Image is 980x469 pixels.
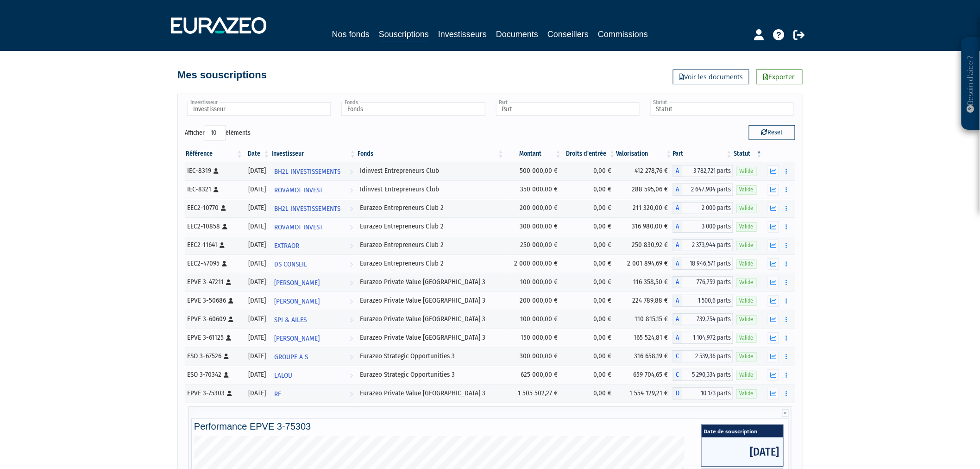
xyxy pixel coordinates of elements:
[187,314,240,324] div: EPVE 3-60609
[505,199,562,217] td: 200 000,00 €
[682,369,733,381] span: 5 290,334 parts
[187,296,240,305] div: EPVE 3-50686
[274,330,320,347] span: [PERSON_NAME]
[214,168,219,174] i: [Français] Personne physique
[505,366,562,384] td: 625 000,00 €
[187,388,240,398] div: EPVE 3-75303
[224,372,229,378] i: [Français] Personne physique
[274,219,323,236] span: ROVAMOT INVEST
[274,293,320,310] span: [PERSON_NAME]
[224,354,229,359] i: [Français] Personne physique
[270,236,357,254] a: EXTRAOR
[222,261,227,266] i: [Français] Personne physique
[562,236,616,254] td: 0,00 €
[736,389,757,398] span: Valide
[350,330,353,347] i: Voir l'investisseur
[547,28,589,41] a: Conseillers
[682,332,733,344] span: 1 104,972 parts
[616,273,673,292] td: 116 358,50 €
[194,421,786,431] h4: Performance EPVE 3-75303
[496,28,538,41] a: Documents
[562,162,616,180] td: 0,00 €
[350,349,353,366] i: Voir l'investisseur
[736,297,757,305] span: Valide
[350,311,353,329] i: Voir l'investisseur
[505,254,562,273] td: 2 000 000,00 €
[270,162,357,180] a: BH2L INVESTISSEMENTS
[360,296,502,305] div: Eurazeo Private Value [GEOGRAPHIC_DATA] 3
[270,329,357,347] a: [PERSON_NAME]
[673,387,733,399] div: D - Eurazeo Private Value Europe 3
[562,366,616,384] td: 0,00 €
[274,200,340,217] span: BH2L INVESTISSEMENTS
[682,239,733,251] span: 2 373,944 parts
[562,384,616,403] td: 0,00 €
[616,329,673,347] td: 165 524,81 €
[505,162,562,180] td: 500 000,00 €
[187,370,240,380] div: ESO 3-70342
[702,437,783,466] span: [DATE]
[682,295,733,307] span: 1 500,6 parts
[673,369,682,381] span: C
[505,384,562,403] td: 1 505 502,27 €
[360,203,502,213] div: Eurazeo Entrepreneurs Club 2
[379,28,429,42] a: Souscriptions
[966,42,976,126] p: Besoin d'aide ?
[673,184,682,196] span: A
[616,310,673,329] td: 110 815,15 €
[682,258,733,270] span: 18 946,571 parts
[736,371,757,380] span: Valide
[274,311,307,329] span: SPI & AILES
[350,237,353,254] i: Voir l'investisseur
[616,384,673,403] td: 1 554 129,21 €
[360,314,502,324] div: Eurazeo Private Value [GEOGRAPHIC_DATA] 3
[756,70,803,84] a: Exporter
[702,425,783,437] span: Date de souscription
[673,258,682,270] span: A
[505,146,562,162] th: Montant: activer pour trier la colonne par ordre croissant
[360,333,502,342] div: Eurazeo Private Value [GEOGRAPHIC_DATA] 3
[736,315,757,324] span: Valide
[682,202,733,214] span: 2 000 parts
[673,146,733,162] th: Part: activer pour trier la colonne par ordre croissant
[187,240,240,250] div: EEC2-11641
[270,366,357,384] a: LALOU
[616,347,673,366] td: 316 658,19 €
[673,350,682,362] span: C
[736,241,757,250] span: Valide
[247,166,267,176] div: [DATE]
[505,347,562,366] td: 300 000,00 €
[505,310,562,329] td: 100 000,00 €
[749,125,795,140] button: Reset
[673,295,682,307] span: A
[185,146,244,162] th: Référence : activer pour trier la colonne par ordre croissant
[247,240,267,250] div: [DATE]
[350,386,353,403] i: Voir l'investisseur
[274,182,323,199] span: ROVAMOT INVEST
[360,166,502,176] div: Idinvest Entrepreneurs Club
[736,278,757,287] span: Valide
[247,184,267,194] div: [DATE]
[228,317,233,322] i: [Français] Personne physique
[673,202,682,214] span: A
[736,167,757,176] span: Valide
[187,277,240,287] div: EPVE 3-47211
[562,310,616,329] td: 0,00 €
[187,351,240,361] div: ESO 3-67526
[350,293,353,310] i: Voir l'investisseur
[360,277,502,287] div: Eurazeo Private Value [GEOGRAPHIC_DATA] 3
[214,187,219,192] i: [Français] Personne physique
[673,276,682,288] span: A
[360,222,502,231] div: Eurazeo Entrepreneurs Club 2
[247,277,267,287] div: [DATE]
[270,310,357,329] a: SPI & AILES
[682,184,733,196] span: 2 647,904 parts
[673,202,733,214] div: A - Eurazeo Entrepreneurs Club 2
[247,351,267,361] div: [DATE]
[562,180,616,199] td: 0,00 €
[171,17,266,34] img: 1732889491-logotype_eurazeo_blanc_rvb.png
[350,163,353,180] i: Voir l'investisseur
[673,221,733,233] div: A - Eurazeo Entrepreneurs Club 2
[673,239,682,251] span: A
[736,222,757,231] span: Valide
